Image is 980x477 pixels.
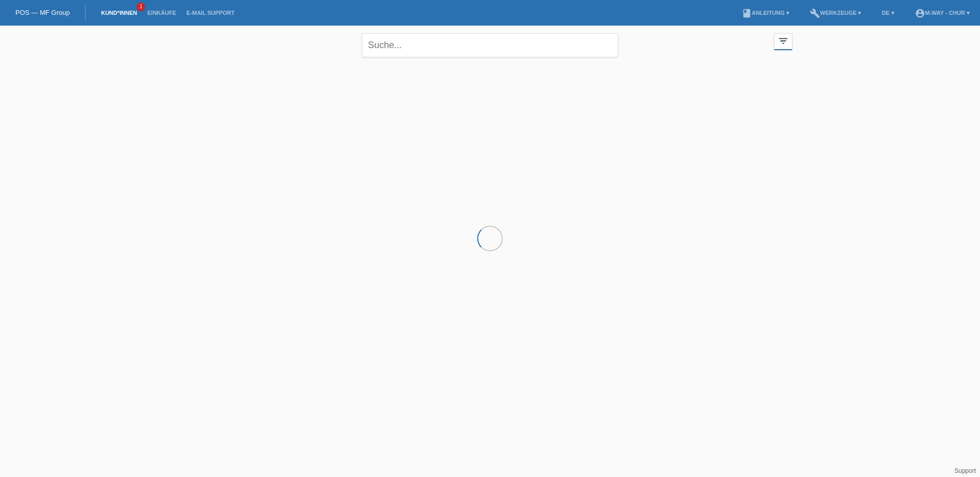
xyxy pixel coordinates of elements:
i: account_circle [915,8,925,18]
a: Kund*innen [96,10,142,16]
a: Support [954,467,976,474]
a: Einkäufe [142,10,181,16]
a: DE ▾ [876,10,899,16]
span: 1 [137,3,145,11]
a: POS — MF Group [15,9,70,16]
a: account_circlem-way - Chur ▾ [910,10,975,16]
a: buildWerkzeuge ▾ [805,10,867,16]
input: Suche... [362,33,618,57]
i: book [742,8,752,18]
a: E-Mail Support [181,10,240,16]
i: filter_list [778,35,789,47]
a: bookAnleitung ▾ [737,10,794,16]
i: build [810,8,820,18]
